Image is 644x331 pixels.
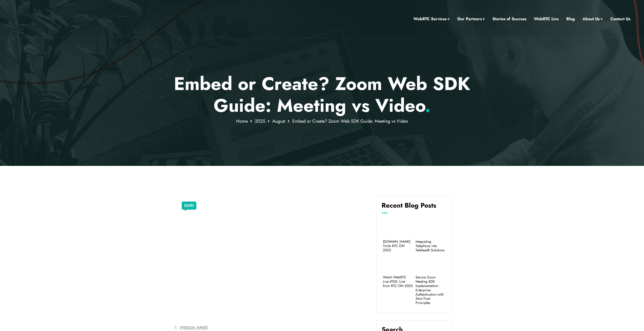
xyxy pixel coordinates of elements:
a: Our Partners [457,16,485,22]
a: Secure Zoom Meeting SDK Implementation: Enterprise Authentication with Zero-Trust Principles [416,275,446,305]
a: August [272,118,285,124]
span: . [425,92,431,119]
p: Embed or Create? Zoom Web SDK Guide: Meeting vs Video [174,73,470,117]
a: Stories of Success [492,16,526,22]
a: WebRTC Services [413,16,450,22]
h4: Recent Blog Posts [382,202,447,213]
a: Blog [566,16,575,22]
a: Watch WebRTC Live #105: Live from RTC.ON 2025 [383,275,413,288]
a: 2025 [255,118,265,124]
a: About Us [583,16,603,22]
a: Home [236,118,248,124]
a: [PERSON_NAME] [180,325,208,330]
a: Integrating Telephony into Telehealth Solutions [416,239,446,252]
a: Contact Us [610,16,630,22]
a: [DATE] [184,202,194,209]
span: Embed or Create? Zoom Web SDK Guide: Meeting vs Video [292,118,408,124]
a: WebRTC Live [534,16,559,22]
a: [DOMAIN_NAME] Visits RTC.ON 2025 [383,239,413,252]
